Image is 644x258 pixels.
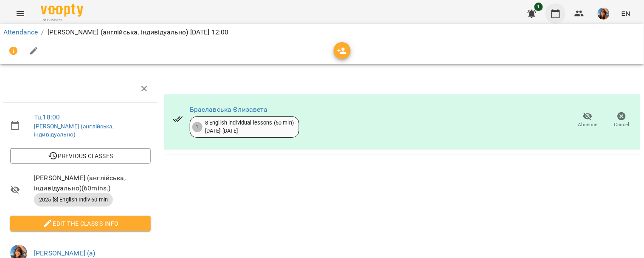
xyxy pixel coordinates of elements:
span: 1 [534,3,543,11]
a: [PERSON_NAME] (англійська, індивідуально) [34,123,114,138]
a: [PERSON_NAME] (а) [34,249,96,257]
span: Edit the class's Info [17,218,144,229]
span: [PERSON_NAME] (англійська, індивідуально) ( 60 mins. ) [34,173,151,193]
a: Браславська Єлизавета [190,105,268,113]
div: 8 English individual lessons (60 min) [DATE] - [DATE] [205,119,294,135]
p: [PERSON_NAME] (англійська, індивідуально) [DATE] 12:00 [48,27,229,37]
span: Previous Classes [17,151,144,161]
button: Absence [571,108,605,132]
li: / [41,27,44,37]
button: Previous Classes [10,148,151,164]
a: Attendance [3,28,38,36]
button: Cancel [605,108,639,132]
div: 1 [192,122,202,132]
span: 2025 [8] English Indiv 60 min [34,196,113,204]
button: Edit the class's Info [10,216,151,231]
span: Cancel [614,121,630,128]
img: Voopty Logo [41,4,83,17]
nav: breadcrumb [3,27,641,37]
span: Absence [578,121,598,128]
span: EN [622,9,630,18]
img: a3cfe7ef423bcf5e9dc77126c78d7dbf.jpg [598,8,610,20]
span: For Business [41,17,83,23]
a: Tu , 18:00 [34,113,60,121]
button: Menu [10,3,31,24]
button: EN [618,6,634,21]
